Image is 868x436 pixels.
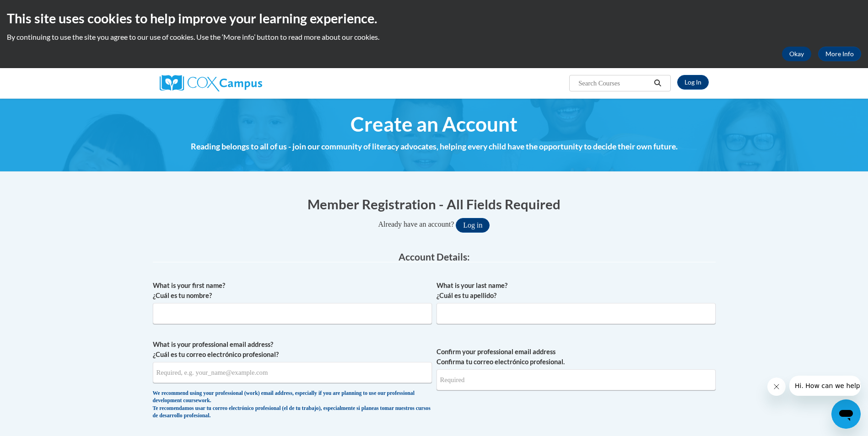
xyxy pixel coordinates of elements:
[5,6,74,14] span: Hi. How can we help?
[577,78,651,89] input: Search Courses
[437,369,716,390] input: Required
[677,75,709,90] a: Log In
[350,112,518,136] span: Create an Account
[818,47,861,61] a: More Info
[153,195,716,213] h1: Member Registration - All Fields Required
[456,218,490,233] button: Log in
[160,75,262,91] img: Cox Campus
[153,141,716,153] h4: Reading belongs to all of us - join our community of literacy advocates, helping every child have...
[437,303,716,324] input: Metadata input
[153,362,432,383] input: Metadata input
[153,303,432,324] input: Metadata input
[437,281,716,301] label: What is your last name? ¿Cuál es tu apellido?
[399,251,470,262] span: Account Details:
[153,390,432,420] div: We recommend using your professional (work) email address, especially if you are planning to use ...
[378,220,454,228] span: Already have an account?
[153,281,432,301] label: What is your first name? ¿Cuál es tu nombre?
[789,376,861,396] iframe: Message from company
[651,78,664,89] button: Search
[7,32,861,42] p: By continuing to use the site you agree to our use of cookies. Use the ‘More info’ button to read...
[7,9,861,27] h2: This site uses cookies to help improve your learning experience.
[767,378,786,396] iframe: Close message
[437,347,716,367] label: Confirm your professional email address Confirma tu correo electrónico profesional.
[782,47,811,61] button: Okay
[831,399,861,429] iframe: Button to launch messaging window
[153,340,432,360] label: What is your professional email address? ¿Cuál es tu correo electrónico profesional?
